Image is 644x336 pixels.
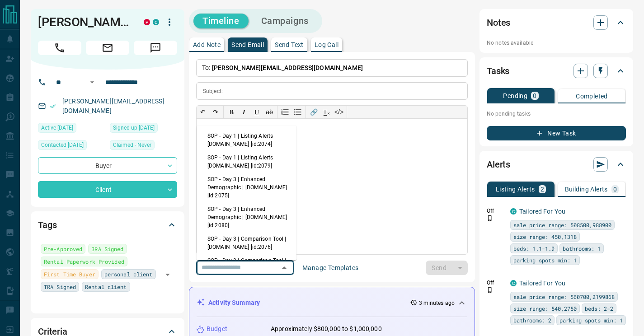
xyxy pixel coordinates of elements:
a: Tailored For You [519,280,565,287]
button: 𝑰 [238,106,250,118]
button: ↶ [197,106,209,118]
li: SOP - Day 3 | Enhanced Demographic | [DOMAIN_NAME] [id:2080] [197,202,296,232]
div: Notes [487,12,626,33]
button: Open [161,268,174,281]
svg: Email Verified [50,103,56,109]
button: T̲ₓ [320,106,333,118]
p: 2 [541,186,544,192]
div: Tue Mar 19 2019 [110,123,177,135]
button: Campaigns [252,14,318,28]
h1: [PERSON_NAME] [38,15,130,29]
button: 🔗 [307,106,320,118]
span: Contacted [DATE] [41,140,84,149]
span: sale price range: 508500,988900 [513,220,611,229]
span: bathrooms: 2 [513,316,551,325]
li: SOP - Day 1 | Listing Alerts | [DOMAIN_NAME] [id:2074] [197,129,296,151]
span: sale price range: 560700,2199868 [513,292,615,301]
p: Approximately $800,000 to $1,000,000 [271,324,382,334]
span: Rental client [85,282,127,291]
span: [PERSON_NAME][EMAIL_ADDRESS][DOMAIN_NAME] [212,64,363,71]
span: parking spots min: 1 [559,316,623,325]
li: SOP - Day 3 | Comparison Tool | [DOMAIN_NAME] [id:2076] [197,232,296,254]
h2: Tasks [487,64,509,78]
s: ab [266,108,273,116]
button: ↷ [209,106,222,118]
button: Close [278,261,291,274]
p: 0 [533,93,536,99]
p: Building Alerts [565,186,608,192]
div: Activity Summary3 minutes ago [197,294,467,311]
p: Subject: [203,87,223,95]
a: [PERSON_NAME][EMAIL_ADDRESS][DOMAIN_NAME] [62,98,165,114]
button: 𝐔 [250,106,263,118]
span: Active [DATE] [41,123,73,132]
button: Timeline [193,14,249,28]
span: size range: 540,2750 [513,304,577,313]
svg: Push Notification Only [487,287,493,293]
button: Numbered list [279,106,291,118]
button: Bullet list [291,106,304,118]
button: </> [333,106,345,118]
p: Listing Alerts [496,186,535,192]
p: Off [487,279,505,287]
button: Open [87,77,98,88]
p: 3 minutes ago [419,299,455,307]
li: SOP - Day 3 | Comparison Tool | [DOMAIN_NAME] [id:2081] [197,254,296,275]
p: Budget [207,324,227,334]
p: Log Call [315,42,338,48]
span: beds: 1.1-1.9 [513,244,555,253]
div: Thu Sep 07 2023 [38,140,105,153]
span: parking spots min: 1 [513,256,577,265]
span: First Time Buyer [44,270,95,279]
div: split button [426,261,468,275]
span: Message [134,41,177,55]
h2: Notes [487,15,510,30]
button: 𝐁 [225,106,238,118]
span: Email [86,41,129,55]
p: 0 [613,186,617,192]
span: bathrooms: 1 [563,244,601,253]
button: ab [263,106,276,118]
span: size range: 450,1318 [513,232,577,241]
div: Client [38,181,177,198]
span: Call [38,41,81,55]
p: To: [196,59,468,77]
div: Tasks [487,60,626,82]
h2: Tags [38,218,56,232]
span: Rental Paperwork Provided [44,257,124,266]
li: SOP - Day 1 | Listing Alerts | [DOMAIN_NAME] [id:2079] [197,151,296,173]
span: Claimed - Never [113,140,151,149]
span: Pre-Approved [44,244,82,253]
h2: Alerts [487,157,510,172]
p: No notes available [487,39,626,47]
div: condos.ca [510,280,517,286]
a: Tailored For You [519,208,565,215]
p: Send Email [231,42,264,48]
div: Alerts [487,154,626,175]
li: SOP - Day 3 | Enhanced Demographic | [DOMAIN_NAME] [id:2075] [197,173,296,202]
div: property.ca [144,19,150,25]
span: beds: 2-2 [585,304,613,313]
div: condos.ca [510,208,517,215]
span: BRA Signed [91,244,123,253]
button: Manage Templates [297,261,364,275]
div: Sun Sep 14 2025 [38,123,105,135]
svg: Push Notification Only [487,215,493,221]
span: personal client [104,270,153,279]
p: Pending [503,93,527,99]
p: Send Text [275,42,304,48]
span: 𝐔 [254,108,259,116]
p: Completed [576,93,608,99]
button: New Task [487,126,626,140]
div: condos.ca [153,19,159,25]
span: Signed up [DATE] [113,123,155,132]
p: Off [487,207,505,215]
div: Tags [38,214,177,236]
p: No pending tasks [487,107,626,121]
p: Add Note [193,42,221,48]
span: TRA Signed [44,282,76,291]
div: Buyer [38,157,177,174]
p: Activity Summary [208,298,260,308]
